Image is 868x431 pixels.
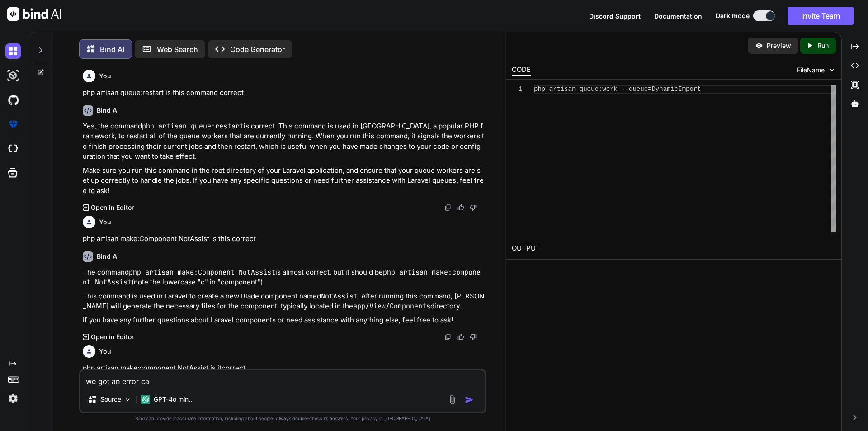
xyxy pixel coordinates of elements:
img: attachment [447,394,458,405]
img: cloudideIcon [5,141,21,156]
img: Pick Models [124,396,132,403]
img: premium [5,117,21,132]
button: Documentation [654,11,702,21]
p: Source [100,395,121,404]
h6: You [99,71,111,81]
p: php artisan queue:restart is this command correct [83,88,484,98]
button: Invite Team [788,7,854,25]
code: NotAssist [321,292,358,301]
textarea: we got an error ca [80,370,485,387]
button: Discord Support [589,11,641,21]
img: copy [444,333,452,341]
img: darkChat [5,43,21,59]
img: like [457,204,464,211]
code: php artisan queue:restart [142,122,244,131]
img: chevron down [828,66,836,74]
img: preview [755,42,763,50]
p: Code Generator [230,44,285,55]
p: Bind AI [100,44,124,55]
p: If you have any further questions about Laravel components or need assistance with anything else,... [83,315,484,326]
img: Bind AI [7,7,61,21]
h2: OUTPUT [506,238,841,259]
img: darkAi-studio [5,68,21,83]
span: Documentation [654,12,702,20]
img: dislike [470,333,477,341]
p: Preview [767,41,791,50]
div: 1 [512,85,522,94]
p: Run [817,41,829,50]
img: like [457,333,464,341]
span: Dark mode [716,11,750,20]
h6: You [99,218,111,227]
p: Open in Editor [91,332,134,341]
p: php artisan make:Component NotAssist is this correct [83,234,484,244]
p: Open in Editor [91,203,134,212]
code: app/View/Components [353,302,430,311]
img: copy [444,204,452,211]
p: The command is almost correct, but it should be (note the lowercase "c" in "component"). [83,267,484,288]
img: githubDark [5,92,21,108]
p: This command is used in Laravel to create a new Blade component named . After running this comman... [83,291,484,312]
p: Web Search [157,44,198,55]
p: php artisan make:component NotAssist is itcorrect [83,363,484,374]
code: php artisan make:Component NotAssist [129,268,275,277]
span: Discord Support [589,12,641,20]
img: settings [5,391,21,406]
h6: Bind AI [97,252,119,261]
h6: Bind AI [97,106,119,115]
img: icon [465,395,474,404]
img: dislike [470,204,477,211]
p: Make sure you run this command in the root directory of your Laravel application, and ensure that... [83,166,484,196]
div: CODE [512,65,531,76]
p: GPT-4o min.. [154,395,192,404]
span: php artisan queue:work --queue=DynamicImport [534,85,701,93]
p: Bind can provide inaccurate information, including about people. Always double-check its answers.... [79,415,486,422]
h6: You [99,347,111,356]
img: GPT-4o mini [141,395,150,404]
span: FileName [797,66,825,75]
p: Yes, the command is correct. This command is used in [GEOGRAPHIC_DATA], a popular PHP framework, ... [83,121,484,162]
